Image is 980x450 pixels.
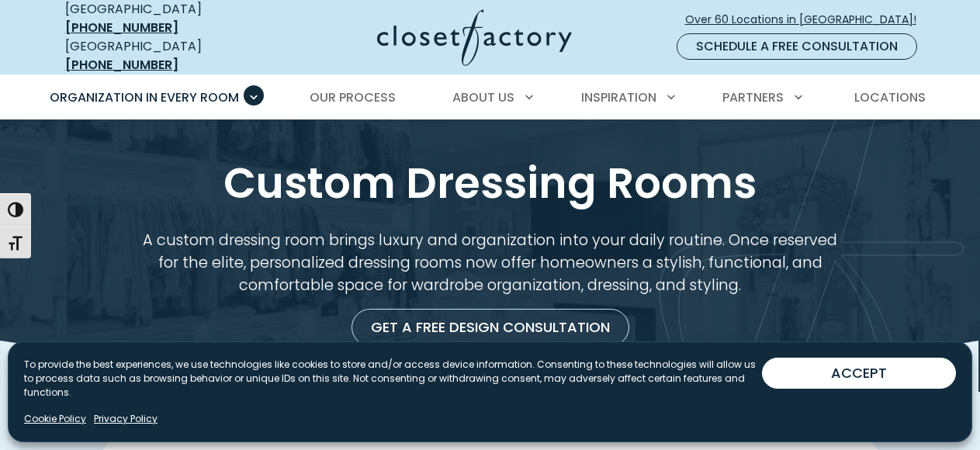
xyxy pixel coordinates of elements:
[50,88,239,106] span: Organization in Every Room
[722,88,784,106] span: Partners
[24,358,762,400] p: To provide the best experiences, we use technologies like cookies to store and/or access device i...
[310,88,396,106] span: Our Process
[65,19,178,36] a: [PHONE_NUMBER]
[377,9,572,66] img: Closet Factory Logo
[39,76,942,119] nav: Primary Menu
[685,12,929,28] span: Over 60 Locations in [GEOGRAPHIC_DATA]!
[351,309,629,346] a: Get a Free Design Consultation
[581,88,656,106] span: Inspiration
[62,157,919,209] h1: Custom Dressing Rooms
[762,358,956,389] button: ACCEPT
[452,88,514,106] span: About Us
[94,412,158,426] a: Privacy Policy
[135,229,846,296] p: A custom dressing room brings luxury and organization into your daily routine. Once reserved for ...
[684,6,930,33] a: Over 60 Locations in [GEOGRAPHIC_DATA]!
[677,33,917,60] a: Schedule a Free Consultation
[24,412,86,426] a: Cookie Policy
[65,37,255,74] div: [GEOGRAPHIC_DATA]
[854,88,926,106] span: Locations
[65,56,178,74] a: [PHONE_NUMBER]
